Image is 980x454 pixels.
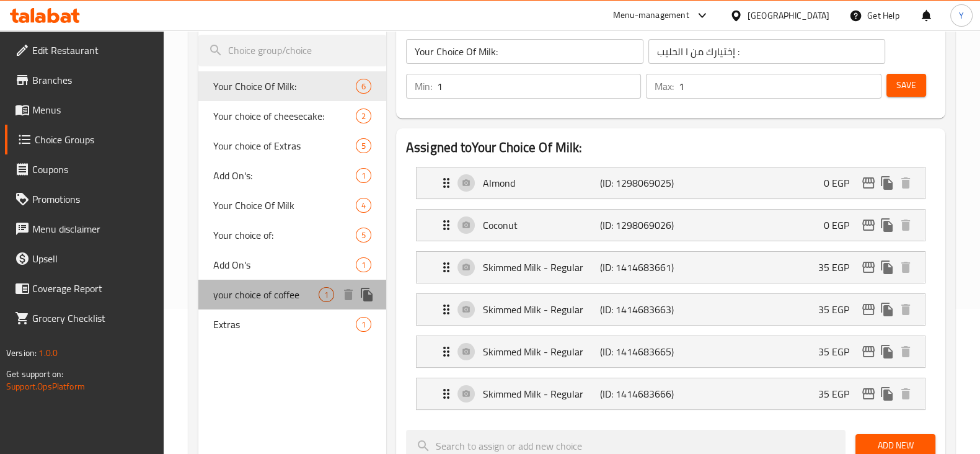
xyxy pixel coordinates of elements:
span: 5 [356,229,371,241]
button: delete [339,285,358,304]
a: Support.OpsPlatform [6,378,85,394]
button: Save [886,74,926,97]
div: your choice of coffee1deleteduplicate [198,280,386,309]
p: 0 EGP [824,176,859,190]
p: Min: [415,79,432,94]
span: Your Choice Of Milk [213,198,356,213]
div: Choices [319,287,334,302]
span: 1 [319,289,333,301]
span: Coverage Report [32,281,154,296]
div: Expand [417,167,925,198]
span: 6 [356,81,371,92]
span: Upsell [32,251,154,266]
span: 1 [356,319,371,331]
li: Expand [406,331,935,373]
div: Your choice of Extras5 [198,131,386,161]
a: Edit Restaurant [5,35,164,65]
span: Add On's: [213,168,356,183]
div: Expand [417,378,925,409]
div: Choices [356,138,371,153]
p: Skimmed Milk - Regular [483,302,600,317]
p: 35 EGP [818,260,859,275]
button: delete [896,216,915,234]
p: Skimmed Milk - Regular [483,260,600,275]
a: Branches [5,65,164,95]
span: Menu disclaimer [32,221,154,236]
p: Max: [655,79,674,94]
span: Your choice of cheesecake: [213,109,356,123]
span: Y [959,9,964,22]
button: duplicate [878,385,896,403]
p: (ID: 1414683661) [600,260,678,275]
span: your choice of coffee [213,287,319,302]
button: duplicate [878,216,896,234]
div: Expand [417,336,925,367]
div: Expand [417,252,925,283]
div: Choices [356,317,371,332]
span: Edit Restaurant [32,43,154,58]
span: Grocery Checklist [32,311,154,326]
div: Choices [356,79,371,94]
button: edit [859,342,878,361]
button: duplicate [358,285,376,304]
a: Menus [5,95,164,125]
li: Expand [406,162,935,204]
span: 1.0.0 [38,345,58,361]
li: Expand [406,246,935,288]
p: Skimmed Milk - Regular [483,386,600,401]
button: duplicate [878,300,896,319]
span: Save [896,78,916,93]
button: delete [896,300,915,319]
button: edit [859,300,878,319]
button: duplicate [878,174,896,192]
a: Choice Groups [5,125,164,154]
span: Add New [865,438,925,453]
span: 1 [356,170,371,182]
span: 4 [356,200,371,211]
span: Version: [6,345,37,361]
p: (ID: 1414683665) [600,344,678,359]
span: Menus [32,102,154,117]
a: Grocery Checklist [5,303,164,333]
input: search [198,35,386,66]
span: Coupons [32,162,154,177]
button: delete [896,258,915,277]
div: Add On's1 [198,250,386,280]
button: edit [859,258,878,277]
p: 35 EGP [818,344,859,359]
h2: Assigned to Your Choice Of Milk: [406,138,935,157]
div: Choices [356,168,371,183]
span: Get support on: [6,366,63,382]
li: Expand [406,288,935,331]
span: 2 [356,110,371,122]
button: delete [896,385,915,403]
div: Choices [356,228,371,243]
button: edit [859,216,878,234]
a: Coupons [5,154,164,184]
div: Menu-management [613,8,689,23]
div: Expand [417,294,925,325]
span: Extras [213,317,356,332]
div: Choices [356,109,371,123]
a: Promotions [5,184,164,214]
span: Promotions [32,192,154,207]
span: 1 [356,259,371,271]
a: Coverage Report [5,274,164,303]
div: Your Choice Of Milk:6 [198,71,386,101]
span: Branches [32,73,154,87]
div: Choices [356,257,371,272]
li: Expand [406,204,935,246]
span: Your choice of: [213,228,356,243]
div: Your choice of cheesecake:2 [198,101,386,131]
span: 5 [356,140,371,152]
button: duplicate [878,258,896,277]
div: Your choice of:5 [198,220,386,250]
p: Almond [483,176,600,190]
p: Skimmed Milk - Regular [483,344,600,359]
p: (ID: 1298069025) [600,176,678,190]
p: (ID: 1298069026) [600,218,678,233]
button: duplicate [878,342,896,361]
button: delete [896,174,915,192]
button: edit [859,174,878,192]
span: Choice Groups [35,132,154,147]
